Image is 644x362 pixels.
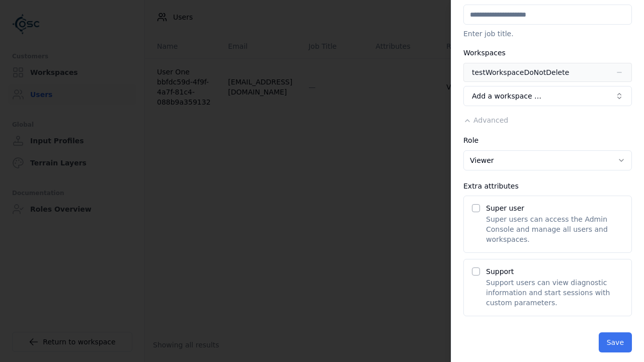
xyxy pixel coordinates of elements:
p: Enter job title. [463,29,632,39]
p: Support users can view diagnostic information and start sessions with custom parameters. [486,278,623,308]
label: Support [486,267,514,276]
label: Workspaces [463,49,506,57]
button: Advanced [463,115,508,125]
label: Role [463,136,478,144]
button: Save [599,332,632,352]
span: Add a workspace … [472,91,541,101]
div: Extra attributes [463,183,632,190]
p: Super users can access the Admin Console and manage all users and workspaces. [486,214,623,244]
div: testWorkspaceDoNotDelete [472,67,569,77]
span: Advanced [473,116,508,124]
label: Super user [486,204,524,212]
